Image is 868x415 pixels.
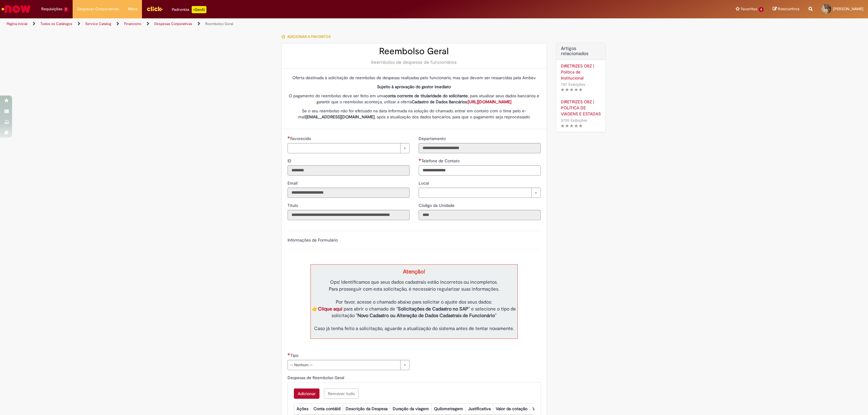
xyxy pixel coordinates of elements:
[587,80,590,89] span: •
[290,136,312,141] span: Necessários - Favorecido
[403,268,425,275] strong: Atenção!
[398,306,468,312] strong: Solicitações de Cadastro no SAP
[419,165,541,176] input: Telefone de Contato
[419,210,541,220] input: Código da Unidade
[589,116,592,124] span: •
[311,403,343,414] th: Conta contábil
[288,237,338,243] label: Informações de Formulário
[64,7,68,12] span: 1
[77,6,119,12] span: Despesas Corporativas
[288,158,293,164] label: Somente leitura - ID
[288,353,290,355] span: Necessários
[419,143,541,153] input: Departamento
[833,6,863,11] span: [PERSON_NAME]
[412,99,511,105] strong: Cadastro de Dados Bancários:
[290,360,397,370] span: -- Nenhum --
[468,99,511,105] a: [URL][DOMAIN_NAME]
[530,403,562,414] th: Valor por Litro
[290,353,300,358] span: Tipo
[288,75,541,81] p: Oferta destinada à solicitação de reembolso de despesas realizadas pelo funcionário, mas que deve...
[318,306,342,312] a: Clique aqui
[124,21,141,26] a: Financeiro
[172,6,206,13] div: Padroniza
[465,403,493,414] th: Justificativa
[419,180,430,186] span: Local
[336,299,492,305] span: Por favor, acesse o chamado abaixo para solicitar o ajuste dos seus dados:
[419,136,447,141] span: Somente leitura - Departamento
[561,46,601,57] h3: Artigos relacionados
[343,403,390,414] th: Descrição da Despesa
[390,403,431,414] th: Duração da viagem
[294,388,319,399] button: Add a row for Despesas de Reembolso Geral
[314,326,514,332] span: Caso já tenha feito a solicitação, aguarde a atualização do sistema antes de tentar novamente.
[561,118,587,123] span: 3755 Exibições
[288,375,345,380] span: Despesas de Reembolso Geral
[288,180,299,186] span: Somente leitura - Email
[759,7,764,12] span: 6
[287,34,331,39] span: Adicionar a Favoritos
[288,188,410,198] input: Email
[288,165,410,176] input: ID
[431,403,465,414] th: Quilometragem
[419,136,447,142] label: Somente leitura - Departamento
[288,202,299,208] label: Somente leitura - Título
[288,180,299,186] label: Somente leitura - Email
[773,6,800,12] a: Rascunhos
[41,6,62,12] span: Requisições
[330,279,498,285] span: Ops! Identificamos que seus dados cadastrais estão incorretos ou incompletos.
[288,46,541,56] h2: Reembolso Geral
[306,114,375,120] strong: [EMAIL_ADDRESS][DOMAIN_NAME]
[421,158,461,164] span: Telefone de Contato
[778,6,800,12] span: Rascunhos
[281,30,334,43] button: Adicionar a Favoritos
[1,3,32,15] img: ServiceNow
[5,18,574,30] ul: Trilhas de página
[288,203,299,208] span: Somente leitura - Título
[419,188,541,198] a: Limpar campo Local
[357,313,495,319] strong: Novo Cadastro ou Alteração de Dados Cadastrais de Funcionário
[385,93,468,98] strong: conta corrente de titularidade do solicitante
[377,84,451,89] strong: Sujeito à aprovação do gestor imediato
[493,403,530,414] th: Valor da cotação
[288,143,410,153] a: Limpar campo Favorecido
[561,82,585,87] span: 787 Exibições
[561,99,601,117] a: DIRETRIZES OBZ | POLÍTICA DE VIAGENS E ESTADAS
[288,108,541,120] p: Se o seu reembolso não for efetuado na data informada na solução do chamado, entrar em contato co...
[561,63,601,81] a: DIRETRIZES OBZ | Política de Institucional
[288,59,541,65] div: Reembolso de despesas de funcionários
[205,21,233,26] a: Reembolso Geral
[192,6,206,13] p: +GenAi
[128,6,137,12] span: More
[40,21,72,26] a: Todos os Catálogos
[419,202,456,208] label: Somente leitura - Código da Unidade
[154,21,192,26] a: Despesas Corporativas
[329,286,499,292] span: Para prosseguir com esta solicitação, é necessário regularizar suas informações.
[7,21,27,26] a: Página inicial
[419,203,456,208] span: Somente leitura - Código da Unidade
[294,403,311,414] th: Ações
[741,6,757,12] span: Favoritos
[85,21,111,26] a: Service Catalog
[312,306,516,319] span: 👉 para abrir o chamado de " " e selecione o tipo de solicitação " "
[288,136,290,139] span: Necessários
[288,93,541,105] p: O pagamento do reembolso deve ser feito em uma , para atualizar seus dados bancários e garantir q...
[288,210,410,220] input: Título
[419,158,421,161] span: Obrigatório Preenchido
[146,4,163,13] img: click_logo_yellow_360x200.png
